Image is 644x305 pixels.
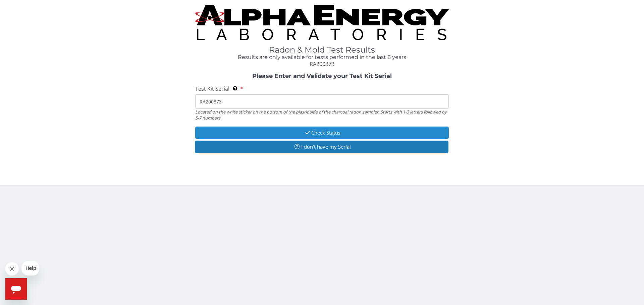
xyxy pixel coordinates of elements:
span: Test Kit Serial [195,85,229,92]
iframe: Button to launch messaging window [5,278,27,300]
div: Located on the white sticker on the bottom of the plastic side of the charcoal radon sampler. Sta... [195,109,449,121]
img: TightCrop.jpg [195,5,449,40]
h1: Radon & Mold Test Results [195,46,449,54]
iframe: Close message [5,262,19,276]
h4: Results are only available for tests performed in the last 6 years [195,54,449,60]
iframe: Message from company [21,261,39,276]
button: I don't have my Serial [195,141,448,153]
button: Check Status [195,127,449,139]
strong: Please Enter and Validate your Test Kit Serial [252,72,392,80]
span: RA200373 [310,60,334,68]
